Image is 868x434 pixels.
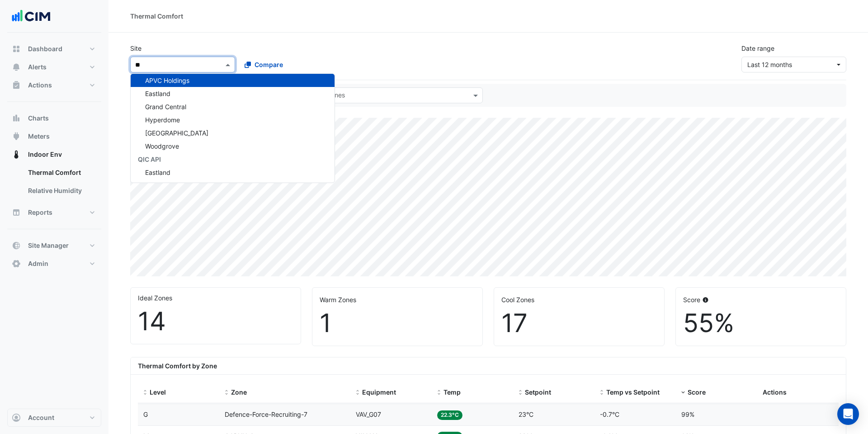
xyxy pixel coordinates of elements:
[7,203,101,222] button: Reports
[138,306,293,337] div: 14
[12,44,21,53] app-icon: Dashboard
[320,295,475,304] div: Warm Zones
[150,388,166,396] span: Level
[683,295,839,304] div: Score
[28,132,50,141] span: Meters
[28,81,52,90] span: Actions
[28,413,54,422] span: Account
[688,388,706,396] span: Score
[231,388,247,396] span: Zone
[138,362,217,370] b: Thermal Comfort by Zone
[28,259,48,268] span: Admin
[21,164,101,182] a: Thermal Comfort
[362,388,396,396] span: Equipment
[7,409,101,427] button: Account
[443,388,461,396] span: Temp
[741,57,846,72] button: Last 12 months
[12,150,21,159] app-icon: Indoor Env
[12,81,21,90] app-icon: Actions
[12,114,21,123] app-icon: Charts
[525,388,551,396] span: Setpoint
[138,155,161,163] span: QIC API
[837,403,859,425] div: Open Intercom Messenger
[28,44,62,53] span: Dashboard
[7,58,101,76] button: Alerts
[606,388,660,396] span: Temp vs Setpoint
[7,40,101,58] button: Dashboard
[356,410,381,418] span: VAV_G07
[28,208,52,217] span: Reports
[320,308,475,338] div: 1
[12,63,21,72] app-icon: Alerts
[7,127,101,145] button: Meters
[130,73,335,183] ng-dropdown-panel: Options list
[7,76,101,94] button: Actions
[11,7,52,25] img: Company Logo
[12,208,21,217] app-icon: Reports
[145,169,170,176] span: Eastland
[12,241,21,250] app-icon: Site Manager
[145,90,170,97] span: Eastland
[21,182,101,200] a: Relative Humidity
[12,132,21,141] app-icon: Meters
[143,410,148,418] span: G
[519,410,533,418] span: 23°C
[763,388,787,396] span: Actions
[681,410,694,418] span: 99%
[501,295,657,304] div: Cool Zones
[683,308,839,338] div: 55%
[225,410,307,418] span: Defence-Force-Recruiting-7
[145,182,186,189] span: Grand Central
[28,63,47,72] span: Alerts
[145,103,186,111] span: Grand Central
[12,259,21,268] app-icon: Admin
[7,145,101,164] button: Indoor Env
[28,150,62,159] span: Indoor Env
[138,293,293,303] div: Ideal Zones
[600,410,619,418] span: -0.7°C
[255,60,283,69] span: Compare
[28,114,49,123] span: Charts
[741,43,774,53] label: Date range
[7,255,101,273] button: Admin
[239,57,289,72] button: Compare
[7,236,101,255] button: Site Manager
[130,43,142,53] label: Site
[747,61,792,68] span: 01 Aug 24 - 31 Jul 25
[501,308,657,338] div: 17
[145,77,189,84] span: APVC Holdings
[7,164,101,203] div: Indoor Env
[145,129,208,137] span: [GEOGRAPHIC_DATA]
[28,241,69,250] span: Site Manager
[145,116,180,124] span: Hyperdome
[145,142,179,150] span: Woodgrove
[130,11,183,21] div: Thermal Comfort
[437,410,462,420] span: 22.3°C
[7,109,101,127] button: Charts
